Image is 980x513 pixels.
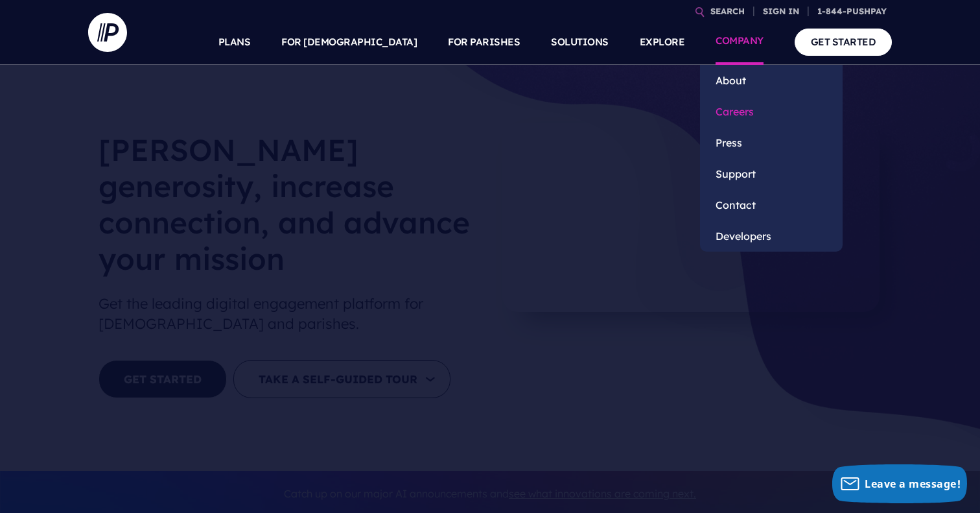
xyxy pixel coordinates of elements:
a: EXPLORE [640,19,685,65]
a: Developers [700,221,843,252]
a: FOR PARISHES [448,19,520,65]
a: Contact [700,189,843,221]
a: Careers [700,96,843,127]
a: About [700,65,843,96]
a: SOLUTIONS [551,19,609,65]
span: Leave a message! [865,477,961,491]
a: Support [700,158,843,189]
a: FOR [DEMOGRAPHIC_DATA] [281,19,417,65]
a: PLANS [218,19,251,65]
a: COMPANY [716,19,764,65]
a: Press [700,127,843,158]
button: Leave a message! [832,464,967,503]
a: GET STARTED [795,29,892,55]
